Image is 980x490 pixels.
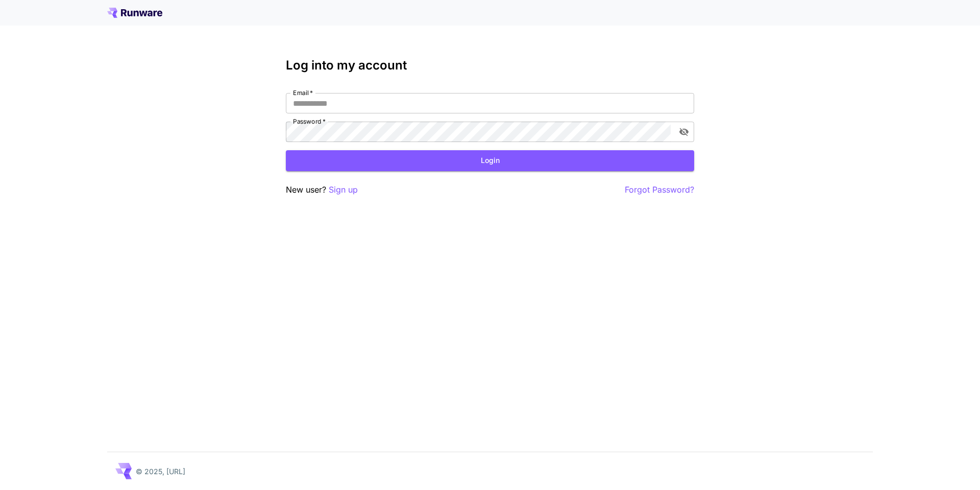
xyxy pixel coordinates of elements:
[675,123,693,141] button: toggle password visibility
[286,58,694,73] h3: Log into my account
[293,88,313,97] label: Email
[286,150,694,171] button: Login
[329,183,358,196] button: Sign up
[293,117,326,126] label: Password
[286,183,358,196] p: New user?
[136,466,185,477] p: © 2025, [URL]
[625,183,694,196] button: Forgot Password?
